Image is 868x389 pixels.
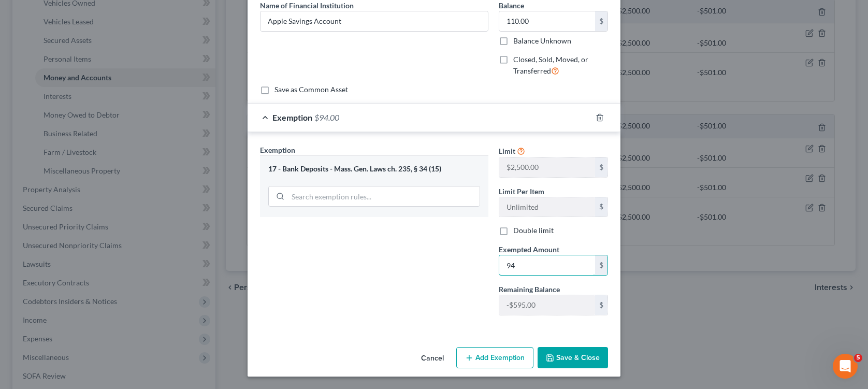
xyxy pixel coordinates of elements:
[499,186,544,197] label: Limit Per Item
[595,157,607,177] div: $
[595,295,607,315] div: $
[595,255,607,275] div: $
[499,147,515,155] span: Limit
[260,1,354,10] span: Name of Financial Institution
[499,157,595,177] input: --
[513,55,588,75] span: Closed, Sold, Moved, or Transferred
[268,164,480,174] div: 17 - Bank Deposits - Mass. Gen. Laws ch. 235, § 34 (15)
[456,347,533,369] button: Add Exemption
[314,112,339,122] span: $94.00
[595,197,607,217] div: $
[499,255,595,275] input: 0.00
[288,186,480,206] input: Search exemption rules...
[499,284,560,295] label: Remaining Balance
[413,348,452,369] button: Cancel
[260,146,295,154] span: Exemption
[274,84,348,95] label: Save as Common Asset
[595,11,607,31] div: $
[513,36,571,46] label: Balance Unknown
[499,11,595,31] input: 0.00
[272,112,312,122] span: Exemption
[538,347,608,369] button: Save & Close
[261,11,488,31] input: Enter name...
[499,295,595,315] input: --
[513,225,554,236] label: Double limit
[499,245,559,254] span: Exempted Amount
[499,197,595,217] input: --
[854,354,862,362] span: 5
[833,354,858,379] iframe: Intercom live chat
